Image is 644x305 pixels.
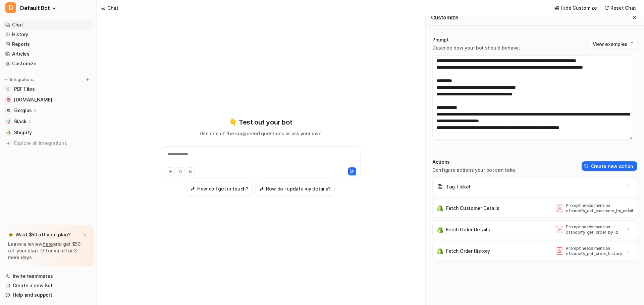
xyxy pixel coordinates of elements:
[589,39,637,49] button: View examples
[4,77,9,82] img: expand menu
[554,5,559,10] img: customize
[432,45,520,51] p: Describe how your bot should behave.
[186,181,253,196] button: How do I get in touch?How do I get in touch?
[437,248,443,254] img: Fetch Order History icon
[3,30,94,39] a: History
[20,3,50,13] span: Default Bot
[266,185,331,192] h3: How do I update my details?
[602,3,639,13] button: Reset Chat
[432,36,520,43] p: Prompt
[8,232,13,237] img: star
[8,241,88,261] p: Leave a review and get $50 off your plan. Offer valid for 3 more days.
[3,95,94,104] a: help.years.com[DOMAIN_NAME]
[7,120,11,124] img: Slack
[432,167,517,173] p: Configure actions your bot can take.
[3,84,94,94] a: PDF FilesPDF Files
[14,86,35,92] span: PDF Files
[3,139,94,148] a: Explore all integrations
[432,159,517,165] p: Actions
[3,76,36,83] button: Integrations
[85,77,90,82] img: menu_add.svg
[83,233,87,237] img: x
[7,87,11,91] img: PDF Files
[7,131,11,135] img: Shopify
[3,40,94,49] a: Reports
[200,130,321,137] p: Use one of the suggested questions or ask your own
[43,241,53,247] a: here
[437,205,443,212] img: Fetch Customer Details icon
[3,290,94,300] a: Help and support
[3,59,94,68] a: Customize
[14,129,32,136] span: Shopify
[14,107,32,114] p: Gorgias
[14,138,91,149] span: Explore all integrations
[10,77,34,82] p: Integrations
[437,226,443,233] img: Fetch Order Details icon
[446,205,499,212] p: Fetch Customer Details
[437,183,443,190] img: Tag Ticket icon
[197,185,249,192] h3: How do I get in touch?
[107,4,118,11] div: Chat
[229,117,292,127] p: 👇 Test out your bot
[431,14,458,21] h2: Customize
[566,203,620,214] p: Prompt needs mention of shopify_get_customer_by_email
[446,248,490,254] p: Fetch Order History
[14,96,52,103] span: [DOMAIN_NAME]
[5,2,16,13] span: D
[582,161,637,171] button: Create new action
[3,49,94,59] a: Articles
[566,246,620,256] p: Prompt needs mention of shopify_get_order_history
[255,181,335,196] button: How do I update my details?How do I update my details?
[584,164,589,168] img: create-action-icon.svg
[604,5,609,10] img: reset
[3,20,94,29] a: Chat
[566,224,620,235] p: Prompt needs mention of shopify_get_order_by_id
[14,118,26,125] p: Slack
[7,98,11,102] img: help.years.com
[15,231,71,238] p: Want $50 off your plan?
[561,4,597,11] p: Hide Customize
[259,186,264,191] img: How do I update my details?
[3,272,94,281] a: Invite teammates
[3,281,94,290] a: Create a new Bot
[7,108,11,112] img: Gorgias
[631,13,639,21] button: Close flyout
[5,140,12,147] img: explore all integrations
[446,226,490,233] p: Fetch Order Details
[552,3,600,13] button: Hide Customize
[191,186,195,191] img: How do I get in touch?
[446,183,471,190] p: Tag Ticket
[3,128,94,137] a: ShopifyShopify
